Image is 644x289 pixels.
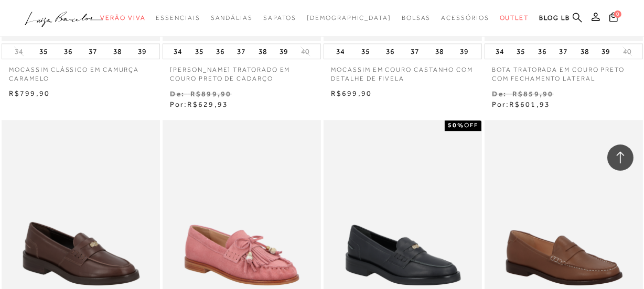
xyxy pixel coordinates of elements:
button: 34 [492,44,507,59]
button: 37 [85,44,100,59]
span: Por: [492,100,551,108]
small: De: [492,90,507,98]
span: OFF [464,121,478,129]
a: noSubCategoriesText [307,8,391,28]
a: categoryNavScreenReaderText [263,8,296,28]
strong: 50% [448,121,464,129]
small: De: [170,90,185,98]
button: 37 [234,44,249,59]
button: 36 [383,44,398,59]
button: 36 [213,44,228,59]
span: Bolsas [402,14,431,21]
button: 37 [556,44,571,59]
button: 36 [61,44,76,59]
button: 39 [276,44,291,59]
button: 34 [170,44,185,59]
a: MOCASSIM CLÁSSICO EM CAMURÇA CARAMELO [2,59,160,83]
button: 38 [577,44,592,59]
span: Essenciais [156,14,200,21]
button: 34 [12,47,26,57]
button: 36 [535,44,550,59]
span: R$699,90 [331,89,372,97]
a: MOCASSIM EM COURO CASTANHO COM DETALHE DE FIVELA [324,59,482,83]
a: categoryNavScreenReaderText [100,8,145,28]
button: 39 [598,44,613,59]
a: BOTA TRATORADA EM COURO PRETO COM FECHAMENTO LATERAL [485,59,643,83]
a: categoryNavScreenReaderText [402,8,431,28]
button: 35 [192,44,207,59]
span: Sandálias [211,14,253,21]
small: R$859,90 [512,90,554,98]
a: BLOG LB [539,8,570,28]
span: R$799,90 [9,89,50,97]
span: 0 [614,10,621,18]
a: categoryNavScreenReaderText [156,8,200,28]
span: [DEMOGRAPHIC_DATA] [307,14,391,21]
a: categoryNavScreenReaderText [211,8,253,28]
button: 38 [432,44,447,59]
button: 35 [36,44,51,59]
small: R$899,90 [190,90,232,98]
button: 38 [110,44,125,59]
a: categoryNavScreenReaderText [500,8,529,28]
button: 39 [135,44,149,59]
span: BLOG LB [539,14,570,21]
span: Verão Viva [100,14,145,21]
button: 37 [407,44,422,59]
button: 40 [298,47,313,57]
button: 34 [334,44,348,59]
a: categoryNavScreenReaderText [442,8,489,28]
button: 35 [514,44,529,59]
span: Sapatos [263,14,296,21]
button: 38 [255,44,270,59]
span: Acessórios [442,14,489,21]
span: Por: [170,100,229,108]
span: R$601,93 [509,100,550,108]
span: Outlet [500,14,529,21]
button: 35 [358,44,373,59]
button: 0 [606,12,621,26]
button: 40 [620,47,635,57]
button: 39 [457,44,471,59]
span: R$629,93 [187,100,228,108]
a: [PERSON_NAME] TRATORADO EM COURO PRETO DE CADARÇO [163,59,321,83]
